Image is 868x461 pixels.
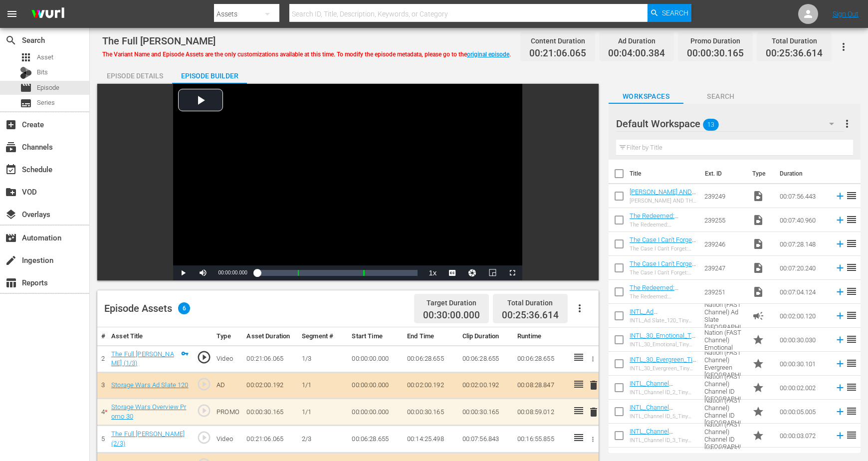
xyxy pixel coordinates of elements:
span: 00:04:00.384 [608,48,665,59]
td: 00:00:00.000 [348,399,403,426]
th: Title [630,160,699,188]
a: INTL_Ad Slate_120_Tiny House Nation [630,308,692,330]
span: The Full [PERSON_NAME] [102,35,216,47]
span: play_circle_outline [197,403,212,418]
button: Captions [442,265,462,280]
svg: Add to Episode [835,382,846,393]
a: INTL_Channel ID_2_Tiny House Nation [630,380,677,402]
a: original episode [467,51,509,58]
span: 6 [178,302,190,314]
svg: Add to Episode [835,286,846,297]
span: play_circle_outline [197,350,212,365]
span: more_vert [841,118,853,130]
td: 00:02:00.120 [776,304,831,328]
button: Mute [193,265,213,280]
span: The Variant Name and Episode Assets are the only customizations available at this time. To modify... [102,51,511,58]
span: Asset [20,51,32,63]
span: Asset [37,52,53,62]
th: Type [213,327,242,346]
button: Jump To Time [462,265,482,280]
td: Tiny House Nation (FAST Channel) Channel ID [GEOGRAPHIC_DATA] [700,376,748,400]
span: menu [6,8,18,20]
td: 00:00:02.002 [776,376,831,400]
td: 4 [97,399,107,426]
td: 00:02:00.192 [458,372,514,399]
div: The Case I Can't Forget: [PERSON_NAME] [630,245,696,252]
div: Promo Duration [687,34,744,48]
td: Video [213,345,242,372]
td: 00:00:03.072 [776,424,831,448]
span: reorder [846,309,858,321]
span: play_circle_outline [197,430,212,445]
span: delete [588,379,600,391]
td: 00:16:55.855 [513,426,569,453]
span: Promo [752,430,764,442]
td: 2/3 [298,426,348,453]
span: reorder [846,190,858,202]
span: Automation [5,232,17,244]
td: 00:00:30.165 [403,399,458,426]
td: Tiny House Nation (FAST Channel) Evergreen [GEOGRAPHIC_DATA] [700,352,748,376]
td: 00:14:25.498 [403,426,458,453]
td: 00:06:28.655 [513,345,569,372]
div: Episode Details [97,64,172,88]
td: 00:06:28.655 [348,426,403,453]
div: The Case I Can't Forget: [PERSON_NAME] [630,269,696,276]
a: [PERSON_NAME] AND THE CASE OF HIS PARTNER [PERSON_NAME] [630,188,696,218]
td: 00:07:56.443 [776,184,831,208]
td: 00:00:00.000 [348,372,403,399]
td: Video [213,426,242,453]
a: The Redeemed: [PERSON_NAME] [630,284,678,299]
span: Episode [37,83,59,93]
span: Channels [5,141,17,153]
svg: Add to Episode [835,358,846,369]
th: Runtime [513,327,569,346]
span: Reports [5,277,17,289]
button: Episode Builder [172,64,247,84]
span: Schedule [5,164,17,176]
td: 2 [97,345,107,372]
td: 239255 [700,208,748,232]
span: Episode [20,82,32,94]
span: Promo [752,358,764,370]
td: 239246 [700,232,748,256]
td: 239249 [700,184,748,208]
td: 00:02:00.192 [403,372,458,399]
div: The Redeemed: [PERSON_NAME] [630,222,696,228]
button: Picture-in-Picture [482,265,502,280]
a: INTL_30_Emotional_Tiny House Nation_Promo [630,332,696,347]
div: Progress Bar [257,270,418,276]
th: Ext. ID [699,160,746,188]
span: Promo [752,406,764,418]
span: VOD [5,186,17,198]
span: Search [5,34,17,46]
td: 00:00:30.165 [458,399,514,426]
svg: Add to Episode [835,215,846,226]
div: INTL_Channel ID_3_Tiny House Nation [630,437,696,444]
div: INTL_30_Emotional_Tiny House Nation_Promo [630,341,696,348]
svg: Add to Episode [835,191,846,202]
div: The Redeemed: [PERSON_NAME] [630,293,696,300]
td: 00:02:00.192 [242,372,298,399]
span: Video [752,214,764,226]
span: 00:25:36.614 [502,309,559,321]
span: Promo [752,334,764,346]
span: 13 [703,114,719,135]
td: Tiny House Nation (FAST Channel) Emotional CANADA [700,328,748,352]
a: The Case I Can't Forget: [PERSON_NAME] [630,260,696,275]
div: Total Duration [766,34,823,48]
svg: Add to Episode [835,310,846,321]
span: delete [588,406,600,418]
a: Storage Wars Ad Slate 120 [111,381,188,389]
td: 00:00:30.101 [776,352,831,376]
a: Storage Wars Overview Promo 30 [111,403,186,420]
span: reorder [846,405,858,417]
span: Ad [752,310,764,322]
div: INTL_Channel ID_5_Tiny House Nation [630,413,696,420]
td: 00:07:40.960 [776,208,831,232]
td: 00:08:28.847 [513,372,569,399]
span: 00:00:00.000 [218,270,247,275]
svg: Add to Episode [835,430,846,441]
span: Bits [37,67,48,77]
span: reorder [846,261,858,273]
